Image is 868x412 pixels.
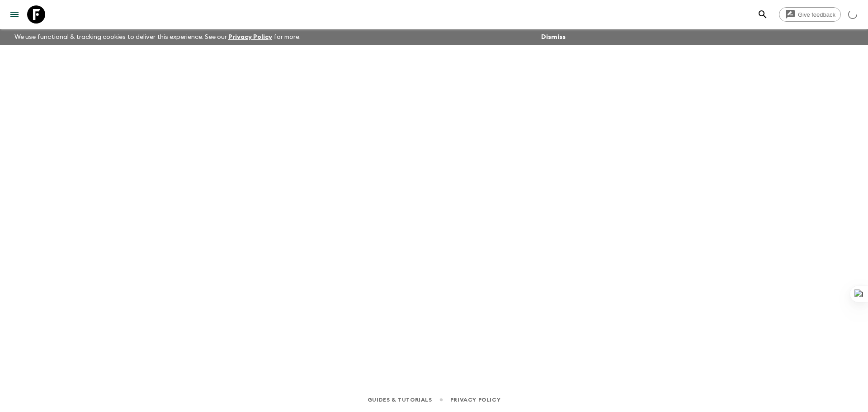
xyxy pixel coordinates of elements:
a: Privacy Policy [450,395,500,405]
a: Privacy Policy [228,34,272,40]
button: Dismiss [539,31,568,43]
p: We use functional & tracking cookies to deliver this experience. See our for more. [11,29,304,45]
a: Give feedback [779,7,841,22]
span: Give feedback [793,11,840,18]
button: search adventures [754,5,772,24]
a: Guides & Tutorials [368,395,432,405]
button: menu [5,5,24,24]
